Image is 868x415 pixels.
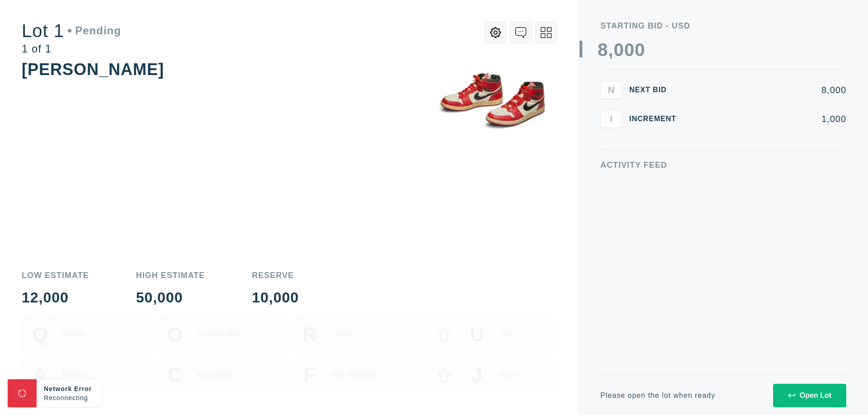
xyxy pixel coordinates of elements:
[68,25,121,36] div: Pending
[136,290,205,305] div: 50,000
[608,85,614,95] span: N
[788,391,831,400] div: Open Lot
[629,86,684,94] div: Next Bid
[610,113,613,124] span: I
[44,393,94,402] div: Reconnecting
[600,392,715,399] div: Please open the lot when ready
[22,271,89,279] div: Low Estimate
[600,161,846,169] div: Activity Feed
[22,43,121,54] div: 1 of 1
[136,271,205,279] div: High Estimate
[252,271,299,279] div: Reserve
[252,290,299,305] div: 10,000
[22,290,89,305] div: 12,000
[691,85,846,94] div: 8,000
[773,384,846,407] button: Open Lot
[22,22,121,40] div: Lot 1
[613,41,624,59] div: 0
[691,114,846,123] div: 1,000
[624,41,635,59] div: 0
[629,115,684,123] div: Increment
[600,110,622,128] button: I
[600,81,622,99] button: N
[608,41,613,222] div: ,
[22,60,164,79] div: [PERSON_NAME]
[600,22,846,30] div: Starting Bid - USD
[635,41,645,59] div: 0
[44,384,94,393] div: Network Error
[598,41,608,59] div: 8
